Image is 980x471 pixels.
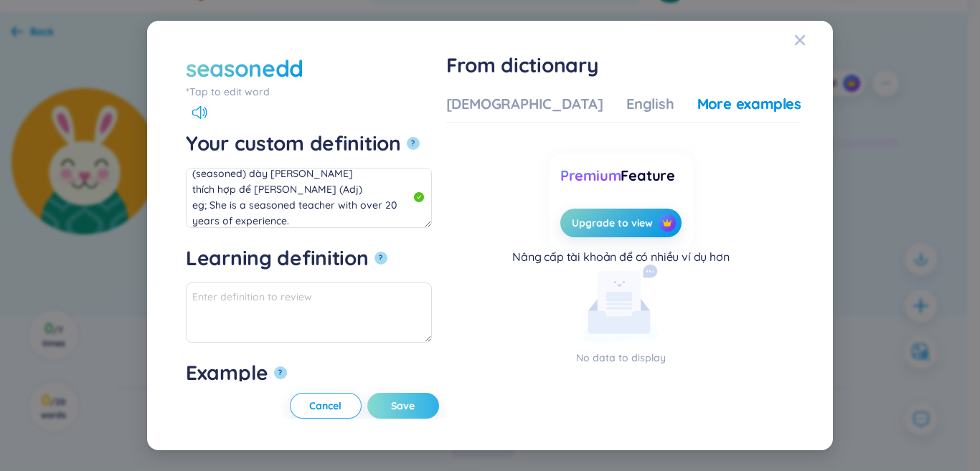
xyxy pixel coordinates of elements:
span: Upgrade to view [572,216,653,230]
div: *Tap to edit word [186,84,432,100]
button: Close [794,21,833,60]
button: Example [274,366,287,379]
textarea: (seasoned) dày [PERSON_NAME] thích hợp để [PERSON_NAME] (Adj) eg; She is a seasoned teacher with ... [186,168,432,228]
div: Learning definition [186,245,369,271]
div: Nâng cấp tài khoản để có nhiều ví dụ hơn [512,249,730,265]
div: Your custom definition [186,130,401,156]
button: Learning definition [374,252,387,265]
div: Feature [560,166,682,186]
span: Premium [560,166,621,184]
div: seasonedd [186,52,303,84]
button: Save [367,393,439,419]
div: More examples [697,94,801,114]
button: Upgrade to viewcrown icon [560,209,682,237]
span: Save [391,399,415,413]
button: Cancel [290,393,362,419]
div: Example [186,360,268,386]
h1: From dictionary [446,52,801,78]
div: English [626,94,674,114]
button: Your custom definition [407,137,420,150]
span: Cancel [309,399,341,413]
div: [DEMOGRAPHIC_DATA] [446,94,603,114]
img: crown icon [662,218,672,228]
p: No data to display [446,350,796,366]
